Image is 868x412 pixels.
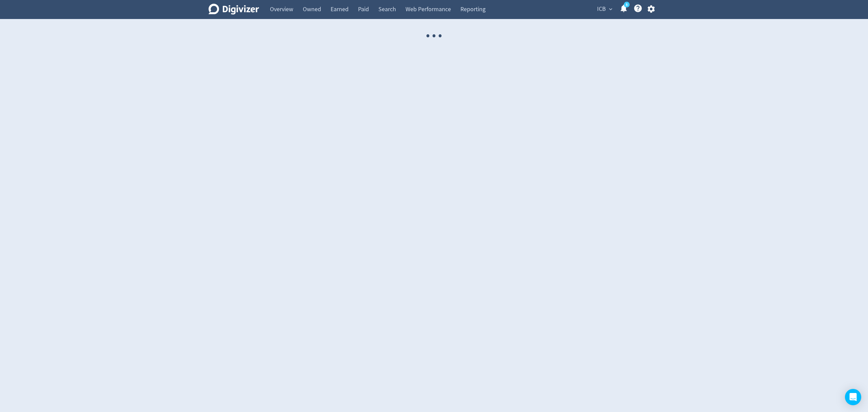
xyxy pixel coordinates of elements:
button: ICB [595,4,614,15]
a: 5 [624,2,630,7]
span: · [425,19,431,53]
span: expand_more [608,6,614,12]
span: ICB [597,4,606,15]
span: · [437,19,443,53]
span: · [431,19,437,53]
div: Open Intercom Messenger [845,389,861,405]
text: 5 [626,2,628,7]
